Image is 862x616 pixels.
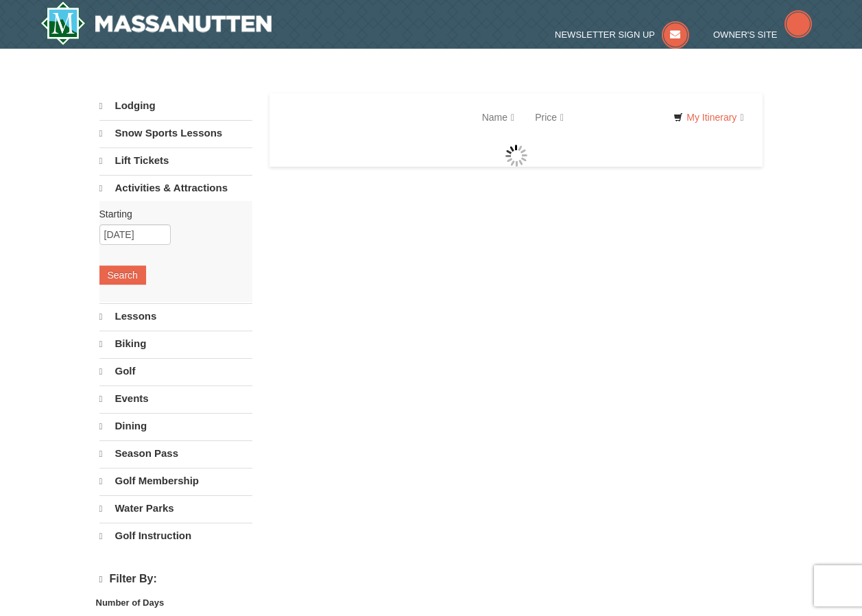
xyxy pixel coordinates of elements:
[99,468,252,494] a: Golf Membership
[99,440,252,466] a: Season Pass
[99,303,252,329] a: Lessons
[525,104,574,131] a: Price
[99,120,252,146] a: Snow Sports Lessons
[99,573,252,586] h4: Filter By:
[713,29,812,40] a: Owner's Site
[99,358,252,384] a: Golf
[713,29,778,40] span: Owner's Site
[555,29,655,40] span: Newsletter Sign Up
[40,1,272,45] a: Massanutten Resort
[555,29,689,40] a: Newsletter Sign Up
[99,386,252,412] a: Events
[505,145,527,167] img: wait gif
[99,413,252,439] a: Dining
[99,175,252,201] a: Activities & Attractions
[99,523,252,549] a: Golf Instruction
[99,147,252,174] a: Lift Tickets
[99,93,252,119] a: Lodging
[96,597,165,608] strong: Number of Days
[472,104,525,131] a: Name
[99,207,242,221] label: Starting
[665,107,752,128] a: My Itinerary
[99,265,146,285] button: Search
[40,1,272,45] img: Massanutten Resort Logo
[99,495,252,521] a: Water Parks
[99,331,252,357] a: Biking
